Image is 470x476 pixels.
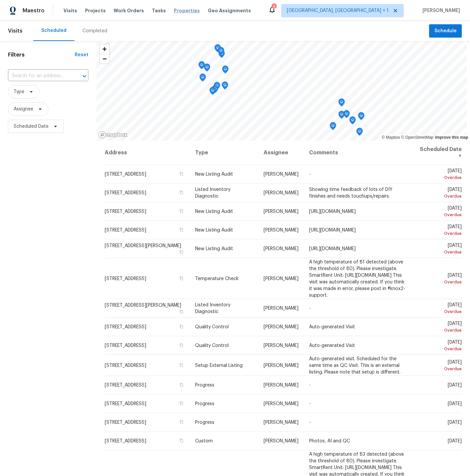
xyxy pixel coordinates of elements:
[214,82,220,92] div: Map marker
[100,54,109,64] button: Zoom out
[416,327,462,334] div: Overdue
[199,74,206,84] div: Map marker
[309,439,350,443] span: Photos, AI and QC
[195,325,229,329] span: Quality Control
[264,439,298,443] span: [PERSON_NAME]
[343,110,350,120] div: Map marker
[204,64,210,74] div: Map marker
[178,324,184,330] button: Copy Address
[338,98,345,109] div: Map marker
[287,7,389,14] span: [GEOGRAPHIC_DATA], [GEOGRAPHIC_DATA] + 1
[195,276,239,281] span: Temperature Check
[416,193,462,200] div: Overdue
[195,187,230,199] span: Listed Inventory Diagnostic
[416,243,462,255] span: [DATE]
[309,420,311,425] span: -
[178,382,184,388] button: Copy Address
[448,401,462,406] span: [DATE]
[212,85,218,95] div: Map marker
[358,112,365,122] div: Map marker
[218,47,224,57] div: Map marker
[178,190,184,196] button: Copy Address
[338,111,345,121] div: Map marker
[416,360,462,372] span: [DATE]
[411,141,462,165] th: Scheduled Date ↑
[309,259,405,297] span: A high temperature of 81 detected (above the threshold of 80). Please investigate. SmartRent Unit...
[416,206,462,218] span: [DATE]
[434,27,457,35] span: Schedule
[14,88,24,95] span: Type
[105,191,146,195] span: [STREET_ADDRESS]
[309,401,311,406] span: -
[264,401,298,406] span: [PERSON_NAME]
[105,228,146,233] span: [STREET_ADDRESS]
[105,243,181,248] span: [STREET_ADDRESS][PERSON_NAME]
[264,246,298,251] span: [PERSON_NAME]
[356,128,363,138] div: Map marker
[105,325,146,329] span: [STREET_ADDRESS]
[208,7,251,14] span: Geo Assignments
[195,172,233,177] span: New Listing Audit
[105,363,146,368] span: [STREET_ADDRESS]
[195,209,233,214] span: New Listing Audit
[100,54,109,64] span: Zoom out
[98,131,128,139] a: Mapbox homepage
[114,7,144,14] span: Work Orders
[382,135,400,140] a: Mapbox
[195,383,214,388] span: Progress
[401,135,433,140] a: OpenStreetMap
[264,383,298,388] span: [PERSON_NAME]
[100,44,109,54] button: Zoom in
[104,141,190,165] th: Address
[416,174,462,181] div: Overdue
[105,420,146,425] span: [STREET_ADDRESS]
[272,4,276,11] div: 7
[105,172,146,177] span: [STREET_ADDRESS]
[258,141,304,165] th: Assignee
[195,420,214,425] span: Progress
[264,191,298,195] span: [PERSON_NAME]
[63,7,77,14] span: Visits
[195,363,243,368] span: Setup External Listing
[416,321,462,334] span: [DATE]
[448,420,462,425] span: [DATE]
[416,225,462,237] span: [DATE]
[309,343,355,348] span: Auto-generated Visit
[105,439,146,443] span: [STREET_ADDRESS]
[190,141,258,165] th: Type
[448,383,462,388] span: [DATE]
[178,227,184,233] button: Copy Address
[416,303,462,315] span: [DATE]
[214,44,221,55] div: Map marker
[416,169,462,181] span: [DATE]
[309,356,401,374] span: Auto-generated visit. Scheduled for the same time as QC Visit. This is an external listing. Pleas...
[209,87,216,97] div: Map marker
[178,309,184,315] button: Copy Address
[14,123,49,130] span: Scheduled Date
[105,343,146,348] span: [STREET_ADDRESS]
[309,172,311,177] span: -
[105,401,146,406] span: [STREET_ADDRESS]
[309,209,356,214] span: [URL][DOMAIN_NAME]
[264,420,298,425] span: [PERSON_NAME]
[195,246,233,251] span: New Listing Audit
[8,24,23,38] span: Visits
[309,325,355,329] span: Auto-generated Visit
[264,276,298,281] span: [PERSON_NAME]
[178,419,184,425] button: Copy Address
[416,365,462,372] div: Overdue
[264,228,298,233] span: [PERSON_NAME]
[264,325,298,329] span: [PERSON_NAME]
[195,401,214,406] span: Progress
[198,61,205,72] div: Map marker
[105,383,146,388] span: [STREET_ADDRESS]
[264,343,298,348] span: [PERSON_NAME]
[178,400,184,406] button: Copy Address
[309,383,311,388] span: -
[264,363,298,368] span: [PERSON_NAME]
[304,141,411,165] th: Comments
[8,71,70,81] input: Search for an address...
[195,343,229,348] span: Quality Control
[178,208,184,214] button: Copy Address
